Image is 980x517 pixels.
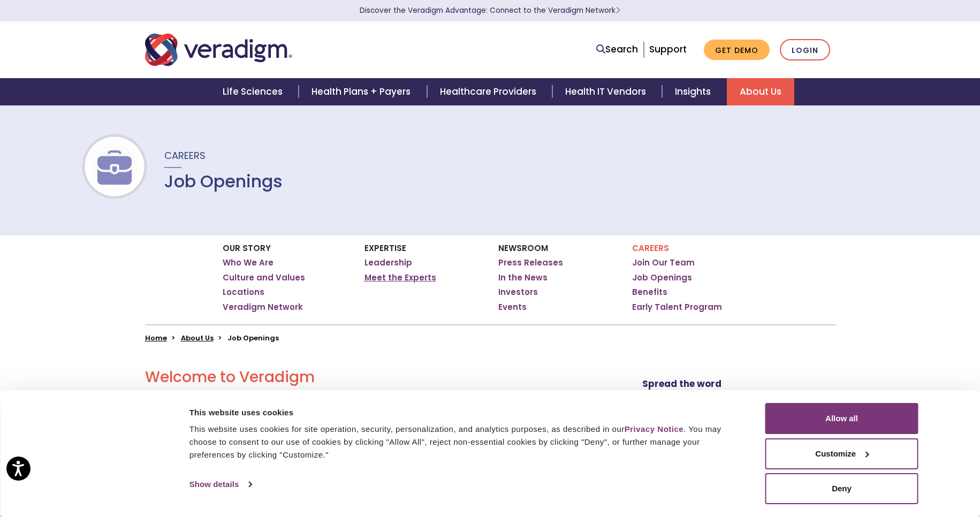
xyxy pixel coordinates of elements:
a: About Us [181,333,214,343]
a: Events [498,302,527,313]
a: About Us [727,78,794,105]
a: Discover the Veradigm Advantage: Connect to the Veradigm NetworkLearn More [360,5,620,16]
a: Insights [662,78,727,105]
strong: Spread the word [642,377,721,390]
a: Benefits [632,287,667,298]
a: Life Sciences [210,78,299,105]
a: In the News [498,272,548,283]
button: Allow all [765,403,918,434]
a: Culture and Values [223,272,305,283]
a: Search [596,42,638,57]
a: Login [780,39,830,61]
div: This website uses cookies for site operation, security, personalization, and analytics purposes, ... [189,423,741,461]
a: Job Openings [632,272,692,283]
a: Investors [498,287,538,298]
button: Customize [765,438,918,469]
span: Learn More [616,5,620,16]
a: Home [145,333,167,343]
a: Press Releases [498,257,563,268]
a: Veradigm Network [223,302,303,313]
a: Early Talent Program [632,302,722,313]
a: Get Demo [704,40,770,60]
a: Privacy Notice [625,424,683,434]
a: Join Our Team [632,257,695,268]
a: Health IT Vendors [552,78,662,105]
a: Health Plans + Payers [299,78,427,105]
div: This website uses cookies [189,406,741,419]
h2: Welcome to Veradigm [145,368,582,386]
h1: Job Openings [164,171,283,192]
a: Support [649,43,687,56]
a: Show details [189,476,252,492]
img: Veradigm logo [145,32,292,67]
a: Who We Are [223,257,274,268]
a: Healthcare Providers [427,78,552,105]
a: Leadership [364,257,412,268]
span: Careers [164,149,206,162]
a: Meet the Experts [364,272,436,283]
a: Locations [223,287,264,298]
button: Deny [765,473,918,504]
